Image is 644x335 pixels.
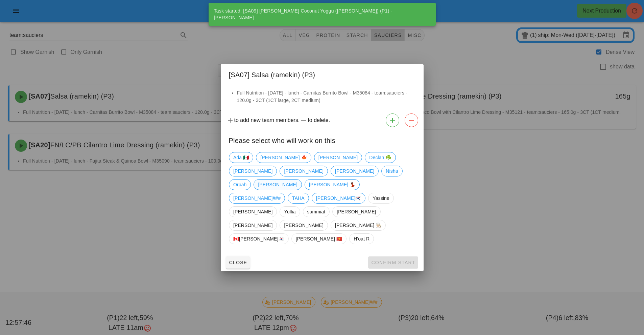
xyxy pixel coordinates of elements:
[284,207,295,217] span: Yullia
[284,166,323,176] span: [PERSON_NAME]
[226,256,250,269] button: Close
[229,260,247,265] span: Close
[284,220,323,230] span: [PERSON_NAME]
[233,193,281,203] span: [PERSON_NAME]###
[295,234,342,244] span: [PERSON_NAME] 🇻🇳
[233,234,284,244] span: 🇨🇦[PERSON_NAME]🇰🇷
[258,180,297,190] span: [PERSON_NAME]
[233,166,272,176] span: [PERSON_NAME]
[373,193,389,203] span: Yassine
[337,207,376,217] span: [PERSON_NAME]
[221,130,424,149] div: Please select who will work on this
[292,193,305,203] span: TAHA
[335,220,381,230] span: [PERSON_NAME] 👨🏼‍🍳
[260,152,307,163] span: [PERSON_NAME] 🍁
[307,207,325,217] span: sammiat
[369,152,391,163] span: Declan ☘️
[316,193,361,203] span: [PERSON_NAME]🇰🇷
[233,180,246,190] span: Orpah
[386,166,398,176] span: Nisha
[318,152,357,163] span: [PERSON_NAME]
[221,64,424,84] div: [SA07] Salsa (ramekin) (P3)
[354,234,369,244] span: H'oat R
[237,89,415,104] li: Full Nutrition - [DATE] - lunch - Carnitas Burrito Bowl - M35084 - team:sauciers - 120.0g - 3CT (...
[233,207,272,217] span: [PERSON_NAME]
[233,220,272,230] span: [PERSON_NAME]
[221,111,424,130] div: to add new team members. to delete.
[233,152,249,163] span: Ada 🇲🇽
[309,180,355,190] span: [PERSON_NAME] 💃🏽
[335,166,374,176] span: [PERSON_NAME]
